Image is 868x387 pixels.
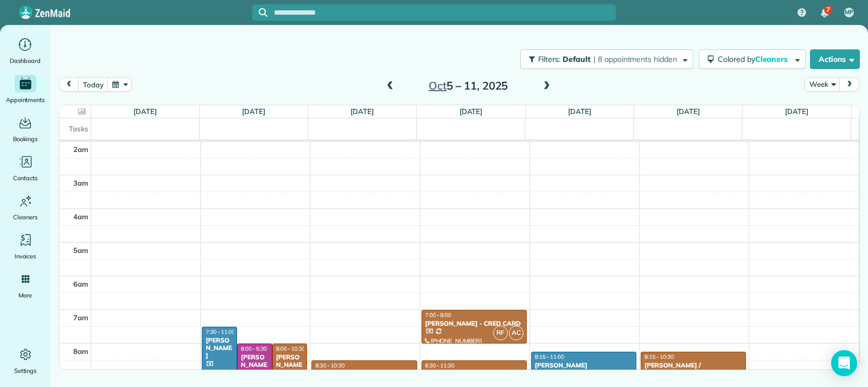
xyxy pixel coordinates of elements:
span: 8am [73,347,88,356]
a: [DATE] [133,107,157,116]
span: RF [493,326,508,340]
a: [DATE] [568,107,591,116]
span: 8:00 - 10:30 [276,345,305,352]
button: today [78,77,108,92]
a: [DATE] [459,107,483,116]
span: 2am [73,145,88,154]
a: [DATE] [785,107,808,116]
a: Filters: Default | 8 appointments hidden [515,49,693,69]
span: Dashboard [10,55,41,66]
h2: 5 – 11, 2025 [400,80,536,92]
button: next [839,77,860,92]
span: 3am [73,179,88,187]
span: Bookings [13,134,38,144]
span: Tasks [69,124,88,133]
span: 8:30 - 10:30 [315,362,344,369]
a: [DATE] [242,107,265,116]
a: Cleaners [4,192,46,223]
span: Appointments [6,94,45,105]
a: Appointments [4,75,46,105]
span: Cleaners [755,54,790,64]
button: Filters: Default | 8 appointments hidden [520,49,693,69]
a: [DATE] [676,107,700,116]
span: More [18,290,32,301]
span: Settings [14,365,37,376]
div: Open Intercom Messenger [831,350,857,376]
span: 8:15 - 11:00 [535,353,564,360]
svg: Focus search [259,8,267,17]
span: 5am [73,246,88,255]
span: Oct [429,79,446,92]
span: 8:00 - 5:30 [241,345,267,352]
div: [PERSON_NAME] [534,361,633,369]
span: 4am [73,212,88,221]
span: 8:15 - 10:30 [644,353,674,360]
a: Invoices [4,231,46,262]
span: Colored by [718,54,792,64]
span: Default [563,54,591,64]
a: Settings [4,346,46,376]
button: Colored byCleaners [699,49,806,69]
span: 7am [73,313,88,322]
span: | 8 appointments hidden [593,54,677,64]
span: 6am [73,280,88,288]
button: prev [59,77,79,92]
div: [PERSON_NAME] - CRED CARD [425,320,524,327]
div: [PERSON_NAME] - cred card [276,353,304,385]
a: Contacts [4,153,46,183]
span: 7:00 - 8:00 [425,312,451,319]
span: Contacts [13,173,37,183]
button: Actions [810,49,860,69]
div: [PERSON_NAME] [205,337,234,360]
div: [PERSON_NAME] [240,353,269,377]
span: AC [509,326,524,340]
a: Bookings [4,114,46,144]
span: 8:30 - 11:30 [425,362,455,369]
span: 7 [826,5,830,14]
span: Filters: [538,54,561,64]
a: [DATE] [350,107,374,116]
span: Cleaners [13,212,37,223]
span: MP [845,8,853,17]
div: 7 unread notifications [813,1,836,25]
button: Week [805,77,840,92]
span: 7:30 - 11:00 [206,328,235,335]
button: Focus search [252,8,267,17]
a: Dashboard [4,36,46,66]
div: [PERSON_NAME] / [PERSON_NAME] [644,361,743,377]
span: Invoices [15,251,36,262]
